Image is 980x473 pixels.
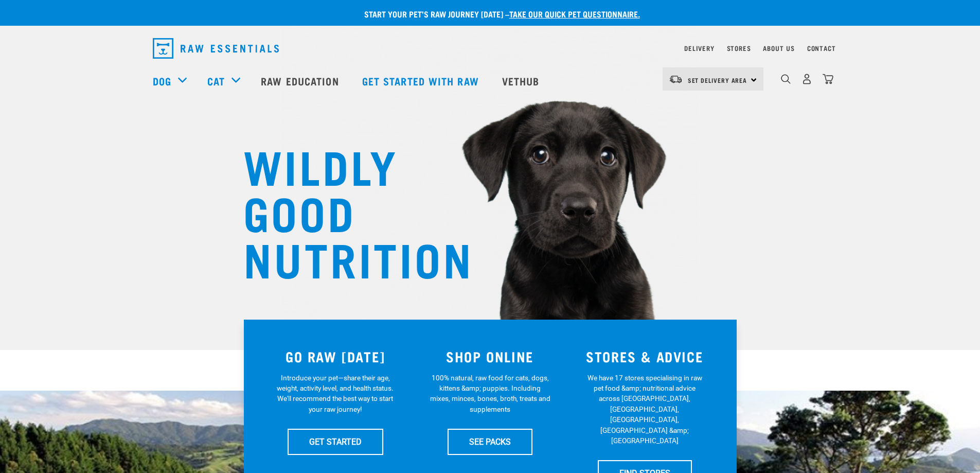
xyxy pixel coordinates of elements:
[492,60,553,101] a: Vethub
[251,60,351,101] a: Raw Education
[264,348,407,364] h3: GO RAW [DATE]
[807,46,836,50] a: Contact
[763,46,794,50] a: About Us
[584,373,705,446] p: We have 17 stores specialising in raw pet food &amp; nutritional advice across [GEOGRAPHIC_DATA],...
[430,373,550,415] p: 100% natural, raw food for cats, dogs, kittens &amp; puppies. Including mixes, minces, bones, bro...
[448,429,532,454] a: SEE PACKS
[669,75,683,84] img: van-moving.png
[801,74,812,84] img: user.png
[153,73,171,89] a: Dog
[243,142,449,281] h1: WILDLY GOOD NUTRITION
[509,11,640,16] a: take our quick pet questionnaire.
[781,74,791,84] img: home-icon-1@2x.png
[727,46,751,50] a: Stores
[207,73,225,89] a: Cat
[688,78,747,82] span: Set Delivery Area
[275,373,396,415] p: Introduce your pet—share their age, weight, activity level, and health status. We'll recommend th...
[684,46,714,50] a: Delivery
[419,348,561,364] h3: SHOP ONLINE
[153,38,279,59] img: Raw Essentials Logo
[352,60,492,101] a: Get started with Raw
[574,348,716,364] h3: STORES & ADVICE
[288,429,383,454] a: GET STARTED
[823,74,833,84] img: home-icon@2x.png
[145,34,836,63] nav: dropdown navigation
